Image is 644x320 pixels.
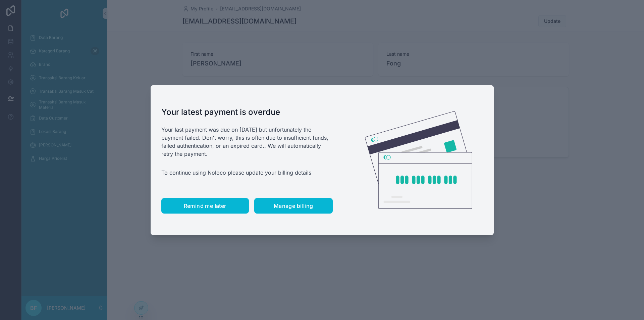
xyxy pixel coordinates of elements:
button: Manage billing [254,198,333,214]
h1: Your latest payment is overdue [161,107,333,118]
span: Manage billing [274,202,313,209]
button: Remind me later [161,198,249,214]
img: Credit card illustration [365,111,472,209]
p: Your last payment was due on [DATE] but unfortunately the payment failed. Don't worry, this is of... [161,126,333,158]
p: To continue using Noloco please update your billing details [161,169,333,177]
span: Remind me later [184,202,226,209]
